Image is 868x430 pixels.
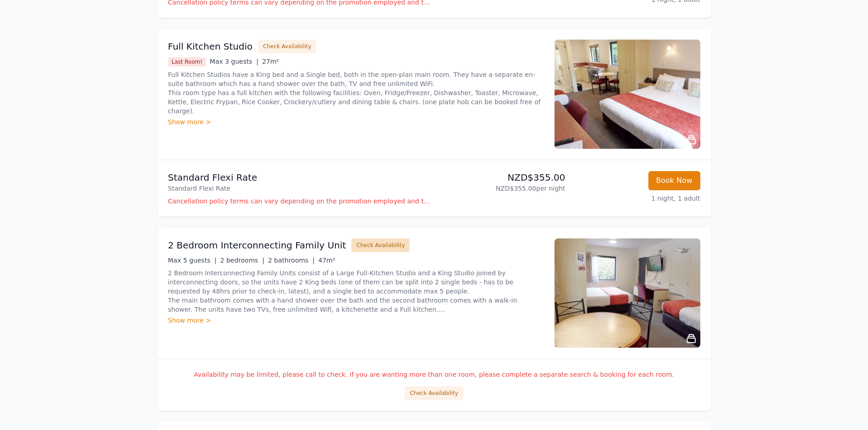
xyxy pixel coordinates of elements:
[168,171,431,184] p: Standard Flexi Rate
[573,194,700,203] p: 1 night, 1 adult
[351,238,410,252] button: Check Availability
[168,184,431,193] p: Standard Flexi Rate
[168,316,544,325] div: Show more >
[168,268,544,314] p: 2 Bedroom Interconnecting Family Units consist of a Large Full-Kitchen Studio and a King Studio j...
[438,184,565,193] p: NZD$355.00 per night
[168,70,544,116] p: Full Kitchen Studios have a King bed and a Single bed, both in the open-plan main room. They have...
[168,40,253,53] h3: Full Kitchen Studio
[648,171,700,190] button: Book Now
[168,257,217,264] span: Max 5 guests |
[220,257,264,264] span: 2 bedrooms |
[258,40,316,53] button: Check Availability
[405,386,463,400] button: Check Availability
[268,257,314,264] span: 2 bathrooms |
[318,257,335,264] span: 47m²
[168,370,700,379] p: Availability may be limited, please call to check. If you are wanting more than one room, please ...
[168,239,346,252] h3: 2 Bedroom Interconnecting Family Unit
[168,197,431,206] p: Cancellation policy terms can vary depending on the promotion employed and the time of stay of th...
[438,171,565,184] p: NZD$355.00
[210,58,258,65] span: Max 3 guests |
[168,117,544,126] div: Show more >
[168,57,206,66] span: Last Room!
[262,58,279,65] span: 27m²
